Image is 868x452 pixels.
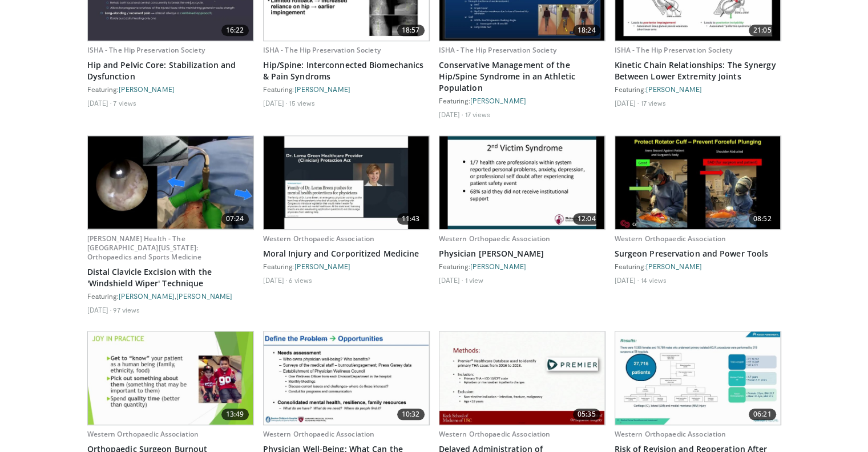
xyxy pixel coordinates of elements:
[294,262,350,270] a: [PERSON_NAME]
[397,213,425,225] span: 11:43
[749,409,776,420] span: 06:21
[749,213,776,225] span: 08:52
[87,266,254,289] a: Distal Clavicle Excision with the 'Windshield Wiper' Technique
[113,305,140,314] li: 97 views
[119,85,175,93] a: [PERSON_NAME]
[439,275,463,285] li: [DATE]
[573,25,600,36] span: 18:24
[264,331,429,425] a: 10:32
[439,136,605,229] img: 4b45dcac-3946-461d-8575-870f52773bde.620x360_q85_upscale.jpg
[221,409,249,420] span: 13:49
[263,98,288,107] li: [DATE]
[87,45,205,55] a: ISHA - The Hip Preservation Society
[176,292,232,300] a: [PERSON_NAME]
[221,213,249,225] span: 07:24
[263,248,430,259] a: Moral Injury and Corporitized Medicine
[263,234,375,243] a: Western Orthopaedic Association
[87,305,112,314] li: [DATE]
[263,85,430,94] div: Featuring:
[87,85,254,94] div: Featuring:
[615,45,732,55] a: ISHA - The Hip Preservation Society
[87,98,112,107] li: [DATE]
[615,85,781,94] div: Featuring:
[439,234,551,243] a: Western Orthopaedic Association
[749,25,776,36] span: 21:05
[439,331,605,425] img: 8b7f9f3d-c0d8-4f20-9fbb-c6dda7c68f65.620x360_q85_upscale.jpg
[615,429,726,439] a: Western Orthopaedic Association
[264,136,429,229] a: 11:43
[439,429,551,439] a: Western Orthopaedic Association
[88,136,253,229] a: 07:24
[289,98,315,107] li: 15 views
[573,213,600,225] span: 12:04
[439,59,605,94] a: Conservative Management of the Hip/Spine Syndrome in an Athletic Population
[615,136,781,229] img: 290ed48a-d426-45b2-a4c8-b24178f78cc1.620x360_q85_upscale.jpg
[263,59,430,82] a: Hip/Spine: Interconnected Biomechanics & Pain Syndroms
[615,59,781,82] a: Kinetic Chain Relationships: The Synergy Between Lower Extremity Joints
[640,98,666,107] li: 17 views
[263,429,375,439] a: Western Orthopaedic Association
[294,85,350,93] a: [PERSON_NAME]
[646,85,702,93] a: [PERSON_NAME]
[221,25,249,36] span: 16:22
[87,59,254,82] a: Hip and Pelvic Core: Stabilization and Dysfunction
[615,234,726,243] a: Western Orthopaedic Association
[439,136,605,229] a: 12:04
[264,331,429,425] img: 74c2e884-4df3-4a34-9456-09cb347994be.620x360_q85_upscale.jpg
[289,275,312,285] li: 6 views
[615,331,781,425] img: c35f25ce-1ddb-4b60-820b-a6cd66eeb372.620x360_q85_upscale.jpg
[640,275,667,285] li: 14 views
[263,262,430,271] div: Featuring:
[87,234,202,262] a: [PERSON_NAME] Health - The [GEOGRAPHIC_DATA][US_STATE]: Orthopaedics and Sports Medicine
[88,331,253,425] a: 13:49
[573,409,600,420] span: 05:35
[615,331,781,425] a: 06:21
[470,97,526,105] a: [PERSON_NAME]
[397,409,425,420] span: 10:32
[439,45,556,55] a: ISHA - The Hip Preservation Society
[263,275,288,285] li: [DATE]
[439,110,463,119] li: [DATE]
[465,110,490,119] li: 17 views
[439,331,605,425] a: 05:35
[439,96,605,105] div: Featuring:
[263,45,381,55] a: ISHA - The Hip Preservation Society
[88,136,253,229] img: a7b75fd4-cde6-4697-a64c-761743312e1d.jpeg.620x360_q85_upscale.jpg
[264,136,429,229] img: 9176c1cc-0fe9-4bde-b74f-800dab24d963.620x360_q85_upscale.jpg
[439,248,605,259] a: Physician [PERSON_NAME]
[87,429,199,439] a: Western Orthopaedic Association
[646,262,702,270] a: [PERSON_NAME]
[470,262,526,270] a: [PERSON_NAME]
[615,136,781,229] a: 08:52
[465,275,483,285] li: 1 view
[119,292,175,300] a: [PERSON_NAME]
[88,331,253,425] img: 632e26d1-20b3-40ec-ab32-2ba96cc54ba0.620x360_q85_upscale.jpg
[615,262,781,271] div: Featuring:
[615,98,639,107] li: [DATE]
[87,291,254,301] div: Featuring: ,
[397,25,425,36] span: 18:57
[615,275,639,285] li: [DATE]
[113,98,136,107] li: 7 views
[439,262,605,271] div: Featuring:
[615,248,781,259] a: Surgeon Preservation and Power Tools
